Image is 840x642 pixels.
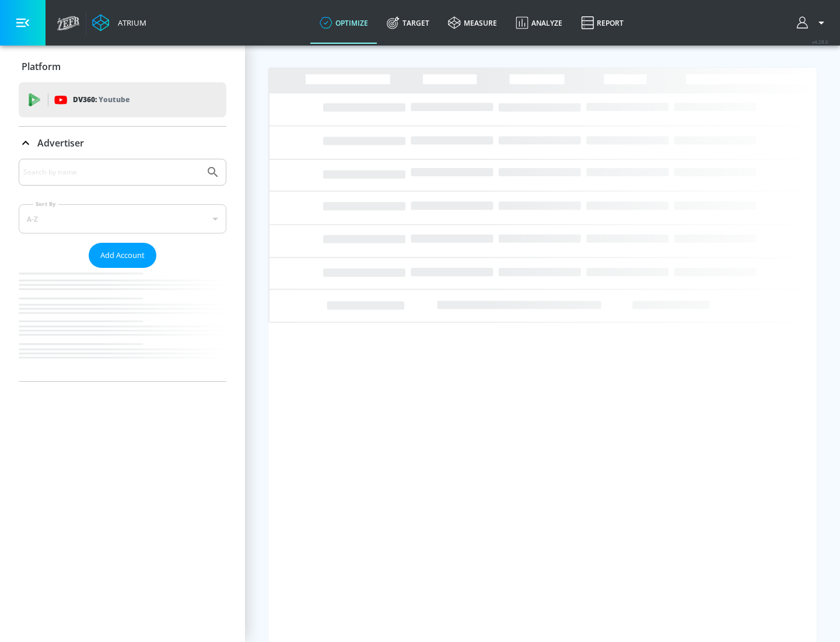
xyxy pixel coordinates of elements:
[37,137,84,149] p: Advertiser
[113,18,146,28] div: Atrium
[19,82,226,117] div: DV360: Youtube
[22,60,61,73] p: Platform
[506,2,572,44] a: Analyze
[812,39,828,45] span: v 4.28.0
[33,200,58,208] label: Sort By
[19,268,226,381] nav: list of Advertiser
[99,93,129,106] p: Youtube
[73,93,129,106] p: DV360:
[439,2,506,44] a: measure
[19,204,226,233] div: A-Z
[89,243,156,268] button: Add Account
[19,127,226,159] div: Advertiser
[19,50,226,83] div: Platform
[572,2,633,44] a: Report
[23,165,200,180] input: Search by name
[19,159,226,381] div: Advertiser
[310,2,377,44] a: optimize
[92,14,146,32] a: Atrium
[377,2,439,44] a: Target
[100,249,145,262] span: Add Account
